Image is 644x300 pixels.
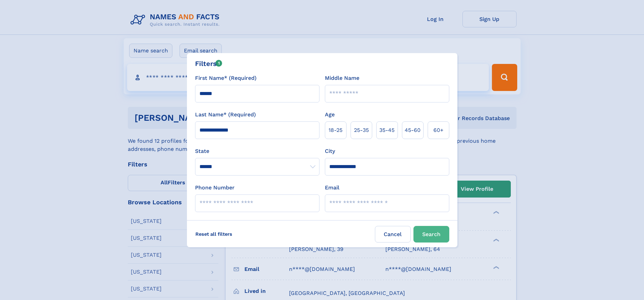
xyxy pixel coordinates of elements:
[405,126,421,134] span: 45‑60
[195,59,222,69] div: Filters
[325,147,335,155] label: City
[354,126,369,134] span: 25‑35
[413,226,449,243] button: Search
[329,126,342,134] span: 18‑25
[325,184,339,192] label: Email
[195,111,256,119] label: Last Name* (Required)
[195,74,257,82] label: First Name* (Required)
[325,111,335,119] label: Age
[433,126,444,134] span: 60+
[325,74,359,82] label: Middle Name
[375,226,411,243] label: Cancel
[195,184,235,192] label: Phone Number
[379,126,395,134] span: 35‑45
[191,226,237,242] label: Reset all filters
[195,147,319,155] label: State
